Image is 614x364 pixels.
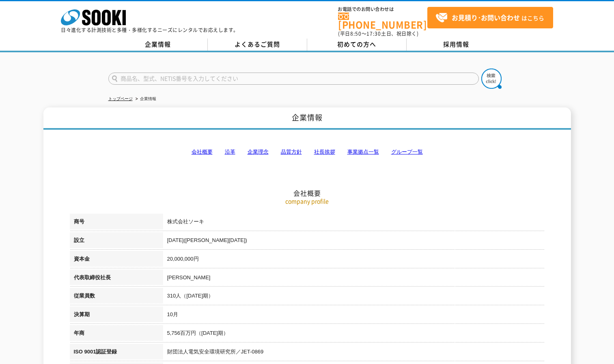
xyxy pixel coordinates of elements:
a: 採用情報 [407,39,506,51]
li: 企業情報 [134,95,156,103]
span: 初めての方へ [337,40,376,49]
th: 従業員数 [70,288,163,306]
td: [DATE]([PERSON_NAME][DATE]) [163,232,545,251]
th: 代表取締役社長 [70,270,163,288]
th: ISO 9001認証登録 [70,344,163,362]
span: 17:30 [366,30,381,37]
img: btn_search.png [481,69,502,89]
h2: 会社概要 [70,108,545,197]
th: 設立 [70,232,163,251]
a: 会社概要 [192,149,213,155]
td: 株式会社ソーキ [163,214,545,232]
th: 資本金 [70,251,163,270]
a: 初めての方へ [307,39,407,51]
td: 310人（[DATE]期） [163,288,545,306]
a: 事業拠点一覧 [347,149,379,155]
td: 20,000,000円 [163,251,545,270]
h1: 企業情報 [43,107,571,130]
a: 品質方針 [281,149,302,155]
td: 5,756百万円（[DATE]期） [163,325,545,344]
th: 決算期 [70,306,163,325]
span: はこちら [435,12,544,24]
input: 商品名、型式、NETIS番号を入力してください [108,73,479,85]
a: よくあるご質問 [208,39,307,51]
a: 沿革 [225,149,235,155]
a: トップページ [108,96,133,101]
td: 10月 [163,306,545,325]
a: [PHONE_NUMBER] [338,13,427,29]
strong: お見積り･お問い合わせ [452,13,520,22]
span: 8:50 [350,30,362,37]
a: 社長挨拶 [314,149,335,155]
a: 企業理念 [248,149,269,155]
td: 財団法人電気安全環境研究所／JET-0869 [163,344,545,362]
a: グループ一覧 [391,149,423,155]
span: お電話でのお問い合わせは [338,7,427,12]
a: 企業情報 [108,39,208,51]
th: 商号 [70,214,163,232]
a: お見積り･お問い合わせはこちら [427,7,553,28]
td: [PERSON_NAME] [163,270,545,288]
p: company profile [70,197,545,206]
span: (平日 ～ 土日、祝日除く) [338,30,418,37]
th: 年商 [70,325,163,344]
p: 日々進化する計測技術と多種・多様化するニーズにレンタルでお応えします。 [61,28,239,32]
